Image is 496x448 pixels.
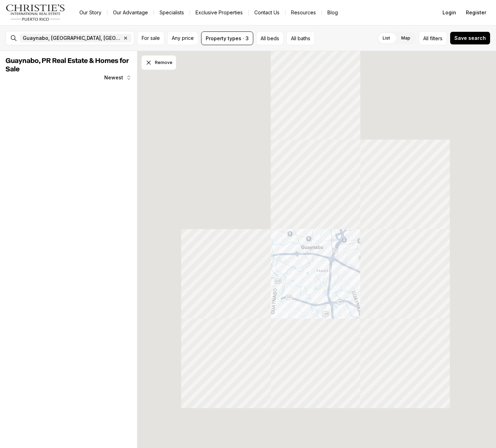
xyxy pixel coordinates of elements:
span: Guaynabo, PR Real Estate & Homes for Sale [6,57,129,73]
a: Our Advantage [107,8,154,17]
span: Register [466,10,486,15]
img: logo [6,4,65,21]
button: Any price [167,31,198,45]
button: Save search [450,31,490,45]
span: filters [430,35,442,42]
span: Newest [104,75,123,80]
button: Newest [100,71,136,85]
span: Login [442,10,456,15]
button: All baths [286,31,315,45]
span: Guaynabo, [GEOGRAPHIC_DATA], [GEOGRAPHIC_DATA] [23,35,121,41]
label: Map [396,32,416,44]
button: Login [438,6,460,20]
a: Blog [322,8,343,17]
a: Resources [285,8,321,17]
span: Any price [172,35,194,41]
button: Register [462,6,490,20]
a: Specialists [154,8,190,17]
span: All [423,35,428,42]
button: Property types · 3 [201,31,253,45]
span: For sale [142,35,160,41]
button: Contact Us [249,8,285,17]
button: For sale [137,31,164,45]
label: List [377,32,396,44]
span: Save search [454,35,486,41]
button: Allfilters [419,31,447,45]
button: Dismiss drawing [141,55,176,70]
a: Our Story [74,8,107,17]
button: All beds [256,31,284,45]
a: Exclusive Properties [190,8,248,17]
